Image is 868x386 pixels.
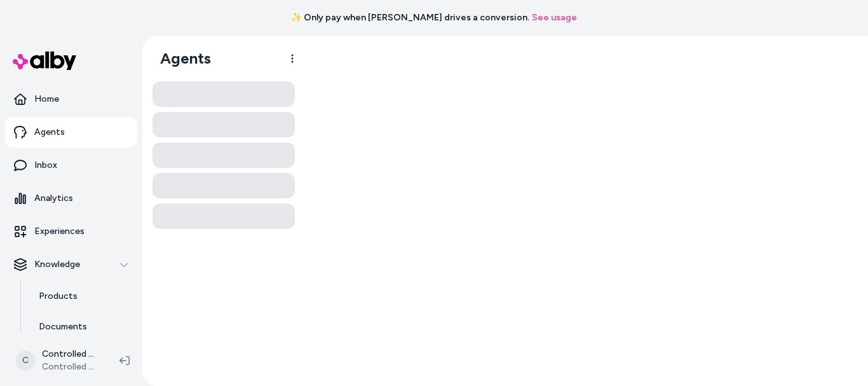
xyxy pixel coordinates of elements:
p: Analytics [34,192,73,205]
a: Experiences [5,216,137,247]
p: Controlled Chaos Shopify [42,348,99,361]
button: Knowledge [5,249,137,280]
a: Products [26,281,137,312]
a: Documents [26,312,137,342]
a: Analytics [5,183,137,214]
p: Agents [34,126,65,139]
h1: Agents [150,49,211,68]
p: Inbox [34,159,57,172]
p: Documents [39,321,87,333]
p: Products [39,290,78,303]
span: Controlled Chaos [42,361,99,373]
p: Knowledge [34,258,80,271]
p: Experiences [34,225,85,238]
a: Inbox [5,150,137,181]
p: Home [34,93,59,106]
a: See usage [532,11,577,24]
a: Home [5,84,137,114]
a: Agents [5,117,137,148]
span: C [15,350,36,371]
button: CControlled Chaos ShopifyControlled Chaos [8,340,109,381]
span: ✨ Only pay when [PERSON_NAME] drives a conversion. [291,11,529,24]
img: alby Logo [13,52,76,70]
